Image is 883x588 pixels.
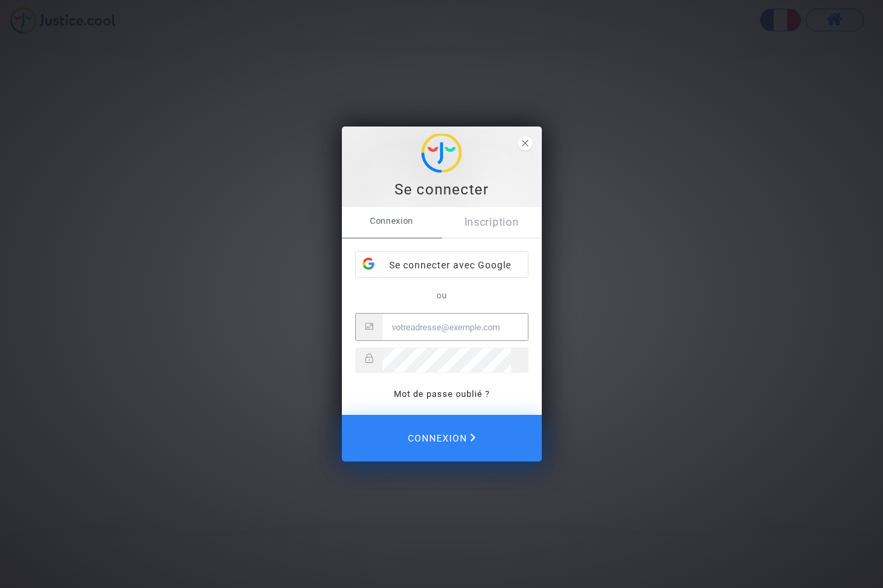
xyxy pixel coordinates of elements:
[437,290,447,300] span: ou
[342,207,442,235] span: Connexion
[408,424,476,452] span: Connexion
[518,136,532,150] span: close
[442,207,542,238] a: Inscription
[342,415,542,461] button: Connexion
[356,252,528,278] div: Se connecter avec Google
[349,180,534,200] div: Se connecter
[383,348,511,372] input: Password
[394,389,490,399] a: Mot de passe oublié ?
[383,314,528,340] input: Email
